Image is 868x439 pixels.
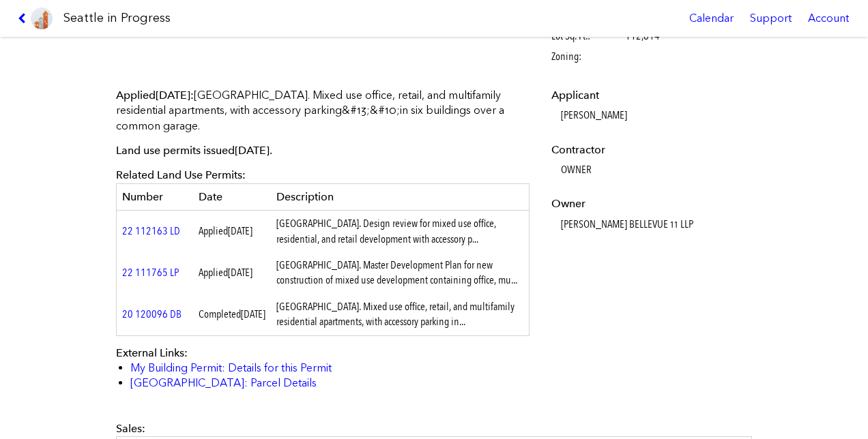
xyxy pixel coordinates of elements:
td: [GEOGRAPHIC_DATA]. Design review for mixed use office, residential, and retail development with a... [271,211,530,252]
dd: OWNER [561,162,749,177]
a: 22 112163 LD [122,224,180,237]
dt: Owner [551,196,749,211]
span: Applied : [116,89,194,102]
td: [GEOGRAPHIC_DATA]. Mixed use office, retail, and multifamily residential apartments, with accesso... [271,294,530,335]
span: [DATE] [228,224,252,237]
span: Related Land Use Permits: [116,168,246,181]
p: [GEOGRAPHIC_DATA]. Mixed use office, retail, and multifamily residential apartments, with accesso... [116,88,530,134]
td: Applied [193,252,271,294]
span: [DATE] [228,266,252,279]
a: 20 120096 DB [122,307,182,320]
span: [DATE] [241,307,265,320]
dd: [PERSON_NAME] [561,108,749,123]
th: Description [271,183,530,210]
a: 22 111765 LP [122,266,179,279]
td: Applied [193,211,271,252]
span: External Links: [116,346,188,359]
td: Completed [193,294,271,335]
dt: Contractor [551,142,749,157]
h1: Seattle in Progress [63,10,171,27]
a: My Building Permit: Details for this Permit [130,361,332,374]
dt: Applicant [551,88,749,103]
a: [GEOGRAPHIC_DATA]: Parcel Details [130,376,317,389]
dd: [PERSON_NAME] BELLEVUE 11 LLP [561,217,749,232]
div: Sales: [116,421,752,436]
th: Number [117,183,193,210]
span: [DATE] [156,89,190,102]
p: Land use permits issued . [116,143,530,158]
td: [GEOGRAPHIC_DATA]. Master Development Plan for new construction of mixed use development containi... [271,252,530,294]
span: Zoning: [551,49,623,64]
th: Date [193,183,271,210]
img: favicon-96x96.png [31,7,53,29]
span: [DATE] [235,144,270,157]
